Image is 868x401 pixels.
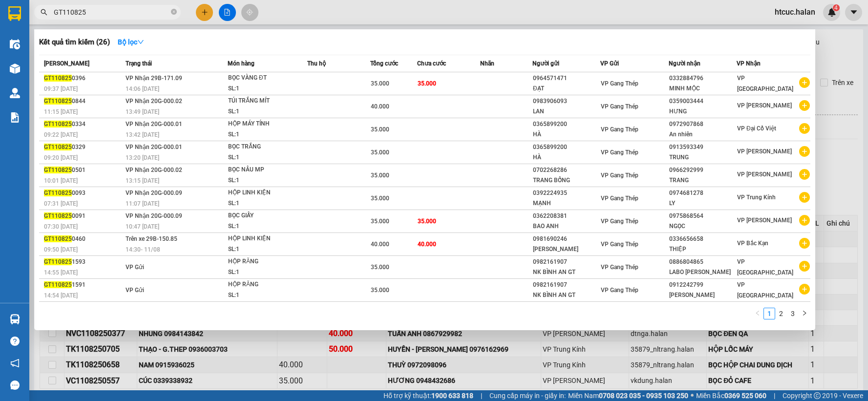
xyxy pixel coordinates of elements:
span: 09:37 [DATE] [44,85,78,92]
span: VP Gang Thép [601,287,638,294]
span: 09:50 [DATE] [44,246,78,253]
div: 0365899200 [533,142,600,152]
div: SL: 1 [228,267,301,278]
span: 14:54 [DATE] [44,292,78,299]
div: TRANG [669,175,736,186]
span: plus-circle [799,169,810,180]
span: GT110825 [44,190,72,196]
span: plus-circle [799,77,810,88]
span: Người nhận [669,60,700,67]
div: LY [669,198,736,209]
div: MẠNH [533,198,600,209]
span: close-circle [171,8,177,17]
div: 0913593349 [669,142,736,152]
span: 35.000 [371,218,389,225]
div: 0982161907 [533,257,600,267]
span: VP Gang Thép [601,149,638,156]
span: 14:30 - 11/08 [126,246,160,253]
div: [PERSON_NAME] [533,244,600,254]
div: HỘP RĂNG [228,279,301,290]
span: VP Gang Thép [601,172,638,179]
button: Bộ lọcdown [110,34,152,50]
div: 0336656658 [669,234,736,244]
li: 1 [763,308,775,319]
span: 35.000 [371,172,389,179]
span: VP Nhận 20G-000.09 [126,212,182,219]
div: 1591 [44,280,123,290]
div: SL: 1 [228,198,301,209]
span: question-circle [10,337,20,346]
div: LAN [533,106,600,117]
span: GT110825 [44,258,72,265]
strong: Bộ lọc [118,38,144,46]
div: ĐẠT [533,84,600,94]
span: VP Gang Thép [601,241,638,248]
li: 2 [775,308,787,319]
span: plus-circle [799,146,810,157]
div: 0359003444 [669,96,736,106]
span: 13:20 [DATE] [126,154,159,161]
div: 0981690246 [533,234,600,244]
span: plus-circle [799,238,810,249]
span: 35.000 [371,195,389,202]
span: 11:15 [DATE] [44,108,78,115]
div: 0702268286 [533,165,600,175]
span: GT110825 [44,98,72,105]
div: 0329 [44,142,123,152]
div: HỘP RĂNG [228,256,301,267]
span: Thu hộ [307,60,326,67]
span: VP Gửi [600,60,619,67]
span: GT110825 [44,167,72,173]
span: 40.000 [371,103,389,110]
div: 0332884796 [669,73,736,84]
span: VP [PERSON_NAME] [737,102,792,109]
span: Trên xe 29B-150.85 [126,235,177,242]
span: VP Gửi [126,264,144,271]
span: 13:15 [DATE] [126,177,159,184]
div: BỌC GIẤY [228,211,301,221]
div: 0982161907 [533,280,600,290]
div: TÚI TRẮNG MÍT [228,96,301,106]
div: 0966292999 [669,165,736,175]
div: NK BÌNH AN GT [533,290,600,300]
h3: Kết quả tìm kiếm ( 26 ) [39,37,110,47]
span: VP Nhận 20G-000.01 [126,144,182,150]
span: plus-circle [799,284,810,295]
img: warehouse-icon [10,39,20,49]
input: Tìm tên, số ĐT hoặc mã đơn [54,7,169,18]
div: HỘP LINH KIỆN [228,233,301,244]
span: 14:55 [DATE] [44,269,78,276]
span: plus-circle [799,261,810,272]
a: 3 [787,308,798,319]
span: left [755,310,761,316]
div: THIỆP [669,244,736,254]
div: HỘP LINH KIỆN [228,188,301,198]
span: 35.000 [418,218,436,225]
span: VP Nhận 20G-000.02 [126,167,182,173]
div: [PERSON_NAME] [669,290,736,300]
span: VP Gang Thép [601,195,638,202]
div: SL: 1 [228,221,301,232]
span: VP Nhận 20G-000.01 [126,121,182,127]
img: warehouse-icon [10,88,20,98]
span: right [802,310,807,316]
span: search [41,9,47,16]
img: logo-vxr [8,6,21,21]
div: 0392224935 [533,188,600,198]
button: left [752,308,763,319]
a: 1 [764,308,775,319]
li: Next Page [799,308,810,319]
div: 0974681278 [669,188,736,198]
span: Nhãn [480,60,494,67]
div: BAO ANH [533,221,600,232]
div: 0972907868 [669,119,736,129]
div: 0365899200 [533,119,600,129]
span: [PERSON_NAME] [44,60,89,67]
div: SL: 1 [228,175,301,186]
span: 35.000 [371,264,389,271]
li: 3 [787,308,799,319]
span: VP Gửi [126,287,144,294]
span: GT110825 [44,121,72,127]
span: 10:47 [DATE] [126,223,159,230]
span: 07:30 [DATE] [44,223,78,230]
